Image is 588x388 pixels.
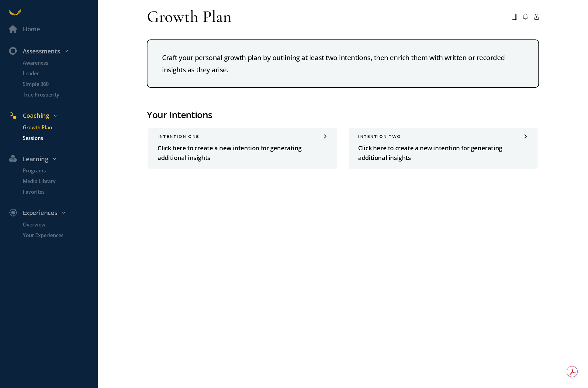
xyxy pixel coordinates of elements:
p: Sessions [23,134,96,142]
p: Media Library [23,178,96,185]
a: Media Library [14,178,98,185]
p: Click here to create a new intention for generating additional insights [157,143,328,163]
div: Growth Plan [147,6,232,27]
div: Craft your personal growth plan by outlining at least two intentions, then enrich them with writt... [147,39,539,88]
div: Your Intentions [147,107,539,122]
div: INTENTION two [358,134,528,139]
a: Overview [14,221,98,229]
div: Experiences [5,208,101,218]
p: Overview [23,221,96,229]
a: Leader [14,70,98,77]
p: Programs [23,167,96,175]
p: Favorites [23,188,96,196]
a: Growth Plan [14,124,98,131]
p: Simple 360 [23,80,96,88]
p: Click here to create a new intention for generating additional insights [358,143,528,163]
div: Home [23,24,40,34]
div: Coaching [5,111,101,121]
a: Programs [14,167,98,175]
a: Favorites [14,188,98,196]
a: Simple 360 [14,80,98,88]
div: Learning [5,154,101,164]
a: INTENTION oneClick here to create a new intention for generating additional insights [148,128,337,169]
a: True Prosperity [14,91,98,99]
a: INTENTION twoClick here to create a new intention for generating additional insights [349,128,538,169]
p: Leader [23,70,96,77]
div: INTENTION one [157,134,328,139]
p: True Prosperity [23,91,96,99]
div: Assessments [5,46,101,56]
p: Awareness [23,59,96,67]
p: Your Experiences [23,232,96,239]
a: Your Experiences [14,232,98,239]
a: Awareness [14,59,98,67]
a: Sessions [14,134,98,142]
p: Growth Plan [23,124,96,131]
